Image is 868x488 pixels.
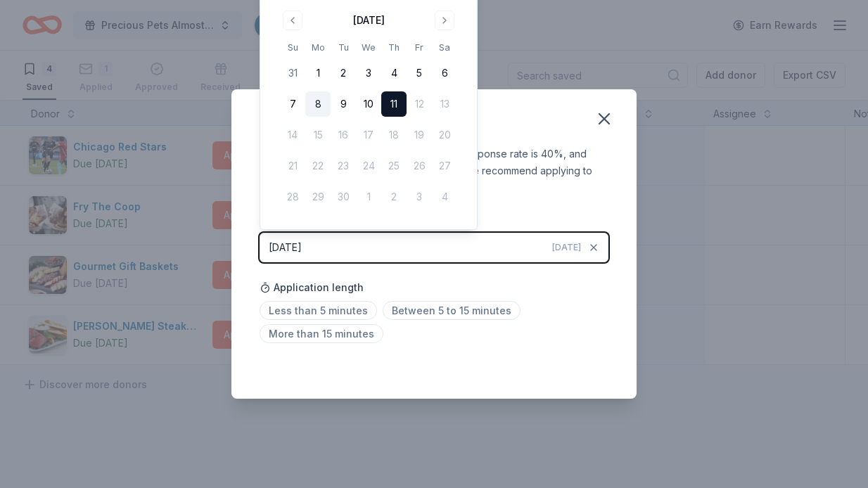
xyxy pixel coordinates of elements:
[353,12,385,29] div: [DATE]
[381,60,407,86] button: 4
[383,301,521,320] span: Between 5 to 15 minutes
[283,11,302,30] button: Go to previous month
[331,91,356,117] button: 9
[305,60,331,86] button: 1
[260,301,377,320] span: Less than 5 minutes
[280,40,305,55] th: Sunday
[305,91,331,117] button: 8
[407,60,432,86] button: 5
[260,279,364,296] span: Application length
[260,233,608,262] button: [DATE][DATE]
[381,91,407,117] button: 11
[432,60,457,86] button: 6
[356,40,381,55] th: Wednesday
[356,60,381,86] button: 3
[280,60,305,86] button: 31
[269,239,302,256] div: [DATE]
[331,60,356,86] button: 2
[280,91,305,117] button: 7
[435,11,454,30] button: Go to next month
[432,40,457,55] th: Saturday
[381,40,407,55] th: Thursday
[331,40,356,55] th: Tuesday
[305,40,331,55] th: Monday
[552,242,581,253] span: [DATE]
[407,40,432,55] th: Friday
[260,324,383,343] span: More than 15 minutes
[356,91,381,117] button: 10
